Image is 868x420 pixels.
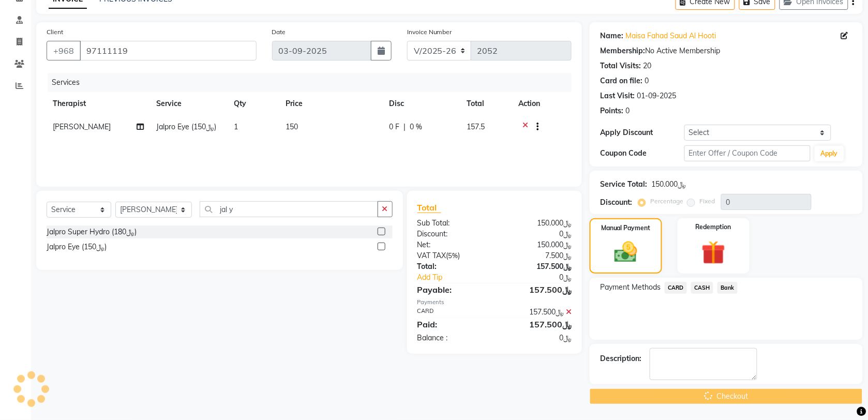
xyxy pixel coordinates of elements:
[600,46,645,56] div: Membership:
[637,91,676,101] div: 01-09-2025
[150,92,228,115] th: Service
[600,282,661,293] span: Payment Methods
[410,122,422,132] span: 0 %
[448,251,458,260] span: 5%
[47,242,107,252] div: Jalpro Eye (﷼150)
[600,179,647,190] div: Service Total:
[696,222,731,232] label: Redemption
[286,122,298,131] span: 150
[495,218,579,229] div: ﷼150.000
[48,73,579,92] div: Services
[645,76,649,86] div: 0
[410,272,509,283] a: Add Tip
[53,122,111,131] span: [PERSON_NAME]
[600,91,635,101] div: Last Visit:
[815,146,844,161] button: Apply
[651,179,686,190] div: ﷼150.000
[601,223,651,233] label: Manual Payment
[495,307,579,318] div: ﷼157.500
[600,31,623,41] div: Name:
[410,239,495,250] div: Net:
[625,106,630,116] div: 0
[410,333,495,343] div: Balance :
[508,272,579,283] div: ﷼0
[600,148,684,159] div: Coupon Code
[417,298,572,307] div: Payments
[417,202,441,213] span: Total
[410,283,495,296] div: Payable:
[643,61,651,71] div: 20
[495,283,579,296] div: ﷼157.500
[600,127,684,138] div: Apply Discount
[699,197,715,206] label: Fixed
[600,197,632,208] div: Discount:
[410,307,495,318] div: CARD
[403,122,406,132] span: |
[47,41,81,61] button: +968
[607,239,645,265] img: _cash.svg
[694,238,733,267] img: _gift.svg
[80,41,257,61] input: Search by Name/Mobile/Email/Code
[156,122,216,131] span: Jalpro Eye (﷼150)
[600,76,642,86] div: Card on file:
[512,92,572,115] th: Action
[600,353,641,364] div: Description:
[410,250,495,261] div: ( )
[650,197,683,206] label: Percentage
[200,201,378,217] input: Search or Scan
[389,122,399,132] span: 0 F
[410,318,495,331] div: Paid:
[47,27,63,37] label: Client
[495,318,579,331] div: ﷼157.500
[495,250,579,261] div: ﷼7.500
[228,92,279,115] th: Qty
[495,261,579,272] div: ﷼157.500
[410,261,495,272] div: Total:
[495,239,579,250] div: ﷼150.000
[600,46,852,56] div: No Active Membership
[410,229,495,239] div: Discount:
[47,92,150,115] th: Therapist
[47,227,137,237] div: Jalpro Super Hydro (﷼180)
[410,218,495,229] div: Sub Total:
[600,61,641,71] div: Total Visits:
[625,31,716,41] a: Maisa Fahad Saud Al Hooti
[467,122,485,131] span: 157.5
[407,27,452,37] label: Invoice Number
[684,145,811,161] input: Enter Offer / Coupon Code
[234,122,238,131] span: 1
[717,282,738,294] span: Bank
[691,282,713,294] span: CASH
[460,92,512,115] th: Total
[279,92,383,115] th: Price
[272,27,286,37] label: Date
[383,92,460,115] th: Disc
[600,106,623,116] div: Points:
[417,251,446,260] span: VAT TAX
[495,333,579,343] div: ﷼0
[665,282,687,294] span: CARD
[495,229,579,239] div: ﷼0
